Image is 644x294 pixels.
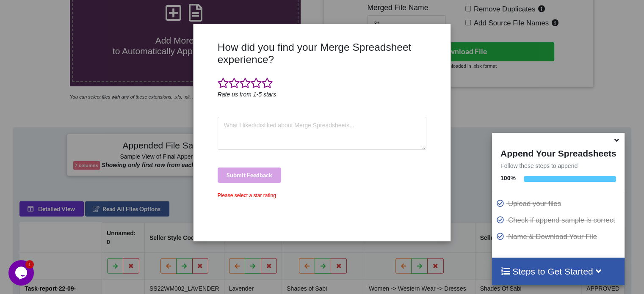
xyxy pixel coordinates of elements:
p: Upload your files [496,198,622,209]
h3: How did you find your Merge Spreadsheet experience? [218,41,427,66]
p: Check if append sample is correct [496,215,622,225]
div: Please select a star rating [218,192,427,199]
b: 100 % [500,175,516,181]
iframe: chat widget [8,260,36,286]
p: Name & Download Your File [496,231,622,242]
i: Rate us from 1-5 stars [218,91,276,98]
h4: Append Your Spreadsheets [492,146,625,159]
p: Follow these steps to append [492,162,625,170]
h4: Steps to Get Started [500,266,616,277]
